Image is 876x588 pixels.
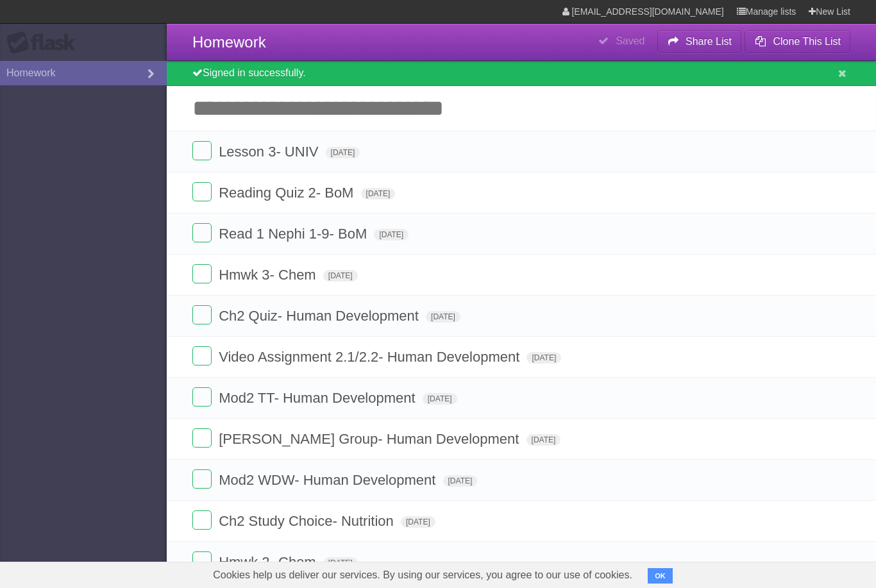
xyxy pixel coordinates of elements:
label: Done [192,346,212,365]
span: [DATE] [426,311,460,323]
span: [DATE] [526,352,561,364]
span: [DATE] [443,475,478,487]
span: Hmwk 2- Chem [219,554,319,570]
label: Done [192,141,212,160]
span: [DATE] [326,147,360,158]
button: OK [648,568,673,584]
label: Done [192,182,212,201]
span: [DATE] [361,188,396,199]
span: Hmwk 3- Chem [219,267,319,283]
label: Done [192,305,212,324]
span: Read 1 Nephi 1-9- BoM [219,226,370,242]
span: [DATE] [374,229,409,240]
span: Ch2 Study Choice- Nutrition [219,513,397,529]
b: Share List [686,36,732,47]
span: Cookies help us deliver our services. By using our services, you agree to our use of cookies. [200,562,645,588]
label: Done [192,551,212,571]
button: Clone This List [745,30,850,53]
span: Mod2 WDW- Human Development [219,472,439,488]
b: Clone This List [773,36,841,47]
span: [PERSON_NAME] Group- Human Development [219,431,522,447]
span: [DATE] [526,434,561,446]
span: Mod2 TT- Human Development [219,390,419,406]
label: Done [192,223,212,242]
span: Lesson 3- UNIV [219,144,321,160]
div: Flask [6,31,83,55]
label: Done [192,387,212,407]
label: Done [192,469,212,489]
label: Done [192,428,212,448]
span: Ch2 Quiz- Human Development [219,308,422,324]
span: [DATE] [401,516,435,528]
span: [DATE] [423,393,457,405]
label: Done [192,510,212,530]
button: Share List [657,30,742,53]
label: Done [192,264,212,283]
b: Saved [616,35,644,46]
span: [DATE] [323,557,358,569]
span: Video Assignment 2.1/2.2- Human Development [219,349,523,365]
span: [DATE] [323,270,358,281]
div: Signed in successfully. [167,61,876,86]
span: Reading Quiz 2- BoM [219,185,357,201]
span: Homework [192,33,266,51]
